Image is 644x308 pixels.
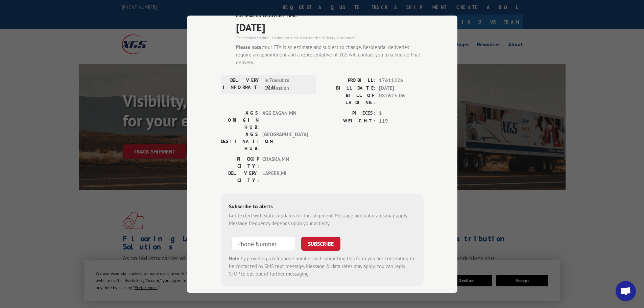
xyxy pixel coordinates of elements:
[221,131,259,152] label: XGS DESTINATION HUB:
[379,77,424,85] span: 17611226
[221,170,259,184] label: DELIVERY CITY:
[301,237,340,251] button: SUBSCRIBE
[379,84,424,92] span: [DATE]
[262,131,308,152] span: [GEOGRAPHIC_DATA]
[229,212,415,227] div: Get texted with status updates for this shipment. Message and data rates may apply. Message frequ...
[236,19,424,34] span: [DATE]
[322,92,376,106] label: BILL OF LADING:
[229,202,415,212] div: Subscribe to alerts
[229,255,241,262] strong: Note:
[322,110,376,117] label: PIECES:
[232,237,296,251] input: Phone Number
[379,110,424,117] span: 1
[379,117,424,125] span: 119
[322,84,376,92] label: BILL DATE:
[223,77,261,92] label: DELIVERY INFORMATION:
[236,43,424,66] div: Your ETA is an estimate and subject to change. Residential deliveries require an appointment and ...
[262,170,308,184] span: LAPEER , MI
[264,77,310,92] span: In Transit to Destination
[236,44,263,50] strong: Please note:
[221,110,259,131] label: XGS ORIGIN HUB:
[616,281,636,301] div: Open chat
[236,12,424,20] label: ESTIMATED DELIVERY TIME:
[236,34,424,41] div: The estimated time is using the time zone for the delivery destination.
[221,156,259,170] label: PICKUP CITY:
[379,92,424,106] span: 082625-06
[322,77,376,85] label: PROBILL:
[229,255,415,278] div: by providing a telephone number and submitting this form you are consenting to be contacted by SM...
[262,110,308,131] span: XGS EAGAN MN
[322,117,376,125] label: WEIGHT:
[262,156,308,170] span: CHASKA , MN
